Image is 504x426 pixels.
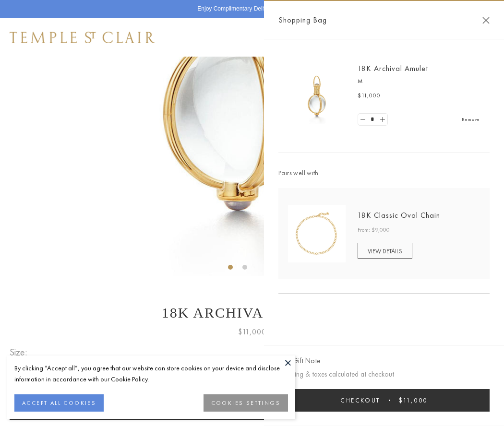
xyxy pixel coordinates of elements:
[10,344,31,360] span: Size:
[377,114,387,126] a: Set quantity to 2
[462,114,480,125] a: Remove
[358,210,440,220] a: 18K Classic Oval Chain
[358,114,368,126] a: Set quantity to 0
[358,243,412,259] a: VIEW DETAILS
[14,363,288,385] div: By clicking “Accept all”, you agree that our website can store cookies on your device and disclos...
[14,394,104,412] button: ACCEPT ALL COOKIES
[482,17,490,24] button: Close Shopping Bag
[340,396,380,404] span: Checkout
[278,167,490,178] span: Pairs well with
[278,14,327,26] span: Shopping Bag
[358,91,381,101] span: $11,000
[399,396,428,404] span: $11,000
[288,205,346,262] img: N88865-OV18
[238,326,266,338] span: $11,000
[10,32,155,43] img: Temple St. Clair
[278,389,490,412] button: Checkout $11,000
[10,305,494,321] h1: 18K Archival Amulet
[368,247,402,255] span: VIEW DETAILS
[197,4,301,14] p: Enjoy Complimentary Delivery & Returns
[358,63,428,73] a: 18K Archival Amulet
[278,368,490,380] p: Shipping & taxes calculated at checkout
[278,355,320,367] button: Add Gift Note
[358,77,480,86] p: M
[204,394,288,412] button: COOKIES SETTINGS
[358,225,390,235] span: From: $9,000
[288,67,346,125] img: 18K Archival Amulet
